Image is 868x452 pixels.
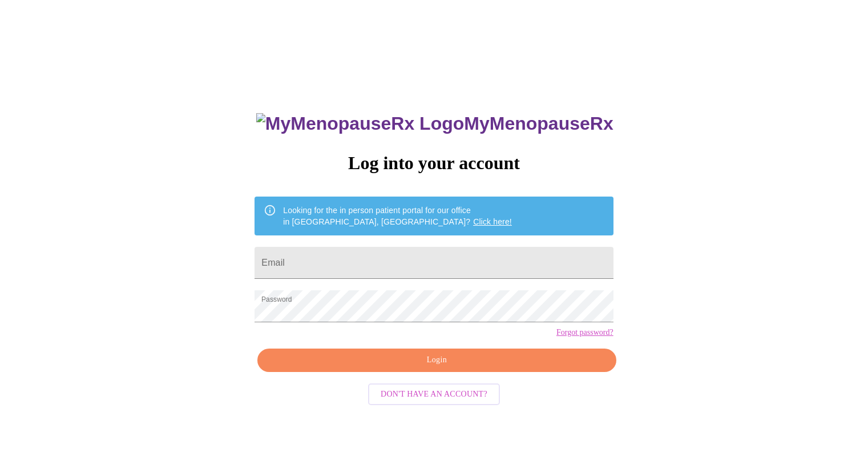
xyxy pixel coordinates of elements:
[473,217,512,226] a: Click here!
[255,153,613,174] h3: Log into your account
[257,349,616,372] button: Login
[368,383,500,406] button: Don't have an account?
[365,389,503,398] a: Don't have an account?
[256,113,613,134] h3: MyMenopauseRx
[556,328,613,337] a: Forgot password?
[271,353,603,367] span: Login
[381,387,487,402] span: Don't have an account?
[283,200,512,232] div: Looking for the in person patient portal for our office in [GEOGRAPHIC_DATA], [GEOGRAPHIC_DATA]?
[256,113,464,134] img: MyMenopauseRx Logo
